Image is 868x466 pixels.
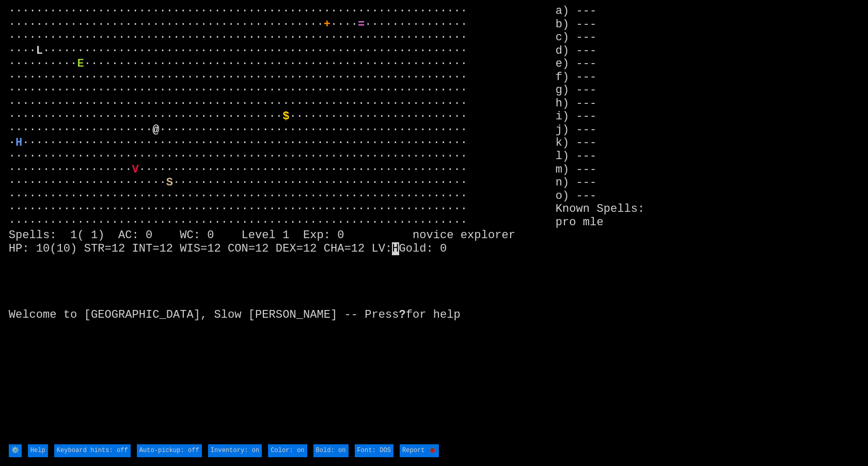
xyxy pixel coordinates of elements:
input: Font: DOS [355,444,393,458]
larn: ··································································· ·····························... [9,5,556,443]
font: L [36,44,43,57]
font: S [166,176,173,189]
font: H [15,136,22,149]
input: Keyboard hints: off [54,444,131,458]
b: ? [399,308,406,321]
input: ⚙️ [9,444,22,458]
input: Auto-pickup: off [137,444,202,458]
font: @ [152,123,159,136]
input: Color: on [268,444,307,458]
input: Help [28,444,48,458]
mark: H [392,242,399,255]
font: E [77,57,84,70]
input: Report 🐞 [400,444,439,458]
font: + [324,18,330,31]
font: V [132,163,138,176]
font: = [358,18,365,31]
input: Bold: on [313,444,349,458]
stats: a) --- b) --- c) --- d) --- e) --- f) --- g) --- h) --- i) --- j) --- k) --- l) --- m) --- n) ---... [556,5,859,443]
input: Inventory: on [208,444,262,458]
font: $ [282,110,289,123]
